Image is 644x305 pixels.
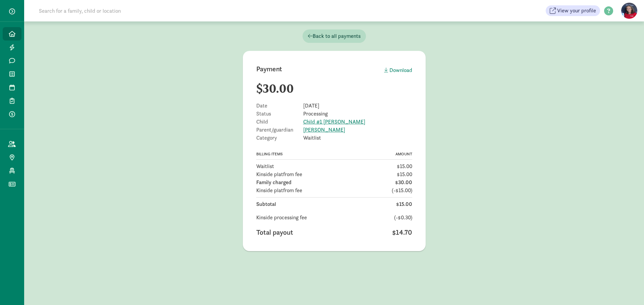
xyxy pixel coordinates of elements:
span: View your profile [557,7,596,15]
span: $14.70 [392,227,412,238]
span: Category [256,135,303,141]
span: (-$0.30) [394,214,412,222]
div: Download [384,66,412,74]
span: Waitlist [303,135,321,141]
span: Processing [303,111,328,117]
span: Parent/guardian [256,127,303,133]
span: Child [256,119,303,125]
span: Waitlist [256,162,274,170]
span: $15.00 [396,200,412,208]
a: [PERSON_NAME] [303,126,345,133]
span: Kinside platfrom fee [256,170,302,178]
span: $15.00 [397,170,412,178]
span: BILLING ITEMS [256,151,283,157]
h2: $30.00 [256,82,412,95]
iframe: Chat Widget [610,273,644,305]
span: [DATE] [303,103,319,108]
button: View your profile [546,5,600,16]
span: Family charged [256,178,291,186]
span: $15.00 [397,162,412,170]
span: Kinside platfrom fee [256,186,302,195]
span: Status [256,111,303,117]
a: Back to all payments [303,29,366,43]
span: Back to all payments [308,32,361,40]
span: (-$15.00) [392,186,412,195]
span: Kinside processing fee [256,214,307,222]
span: Subtotal [256,200,276,208]
span: AMOUNT [395,151,412,157]
span: Total payout [256,227,293,238]
h1: Payment [256,64,282,74]
span: Date [256,103,303,108]
a: Child #1 [PERSON_NAME] [303,118,365,125]
input: Search for a family, child or location [35,4,223,17]
span: $30.00 [395,178,412,186]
